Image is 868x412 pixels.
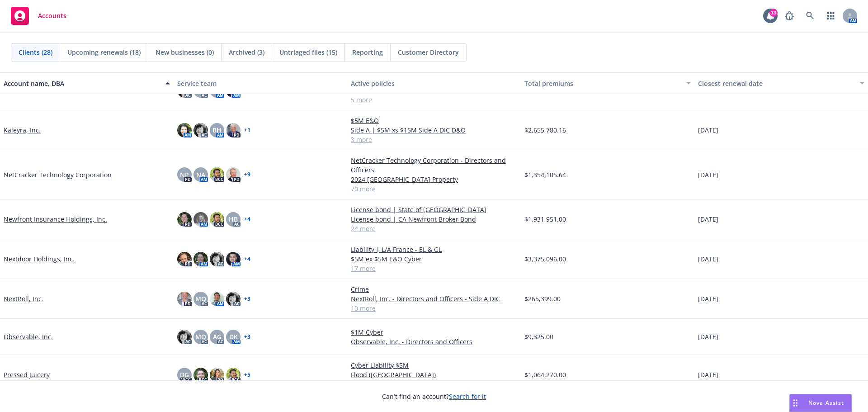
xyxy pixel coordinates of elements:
[822,7,840,25] a: Switch app
[213,332,222,341] span: AG
[698,79,854,88] div: Closest renewal date
[449,392,486,401] a: Search for it
[193,252,208,266] img: photo
[244,372,250,378] a: + 5
[226,123,241,137] img: photo
[801,7,819,25] a: Search
[351,360,517,370] a: Cyber Liability $5M
[7,3,70,28] a: Accounts
[4,370,50,379] a: Pressed Juicery
[780,7,798,25] a: Report a Bug
[226,368,241,382] img: photo
[226,252,241,266] img: photo
[698,332,718,341] span: [DATE]
[226,292,241,306] img: photo
[351,284,517,294] a: Crime
[698,254,718,264] span: [DATE]
[351,175,517,184] a: 2024 [GEOGRAPHIC_DATA] Property
[351,254,517,264] a: $5M ex $5M E&O Cyber
[524,170,566,180] span: $1,354,105.64
[521,72,694,94] button: Total premiums
[808,399,844,407] span: Nova Assist
[174,72,347,94] button: Service team
[351,95,517,104] a: 5 more
[351,116,517,125] a: $5M E&O
[524,294,561,303] span: $265,399.00
[177,330,192,344] img: photo
[4,214,107,224] a: Newfront Insurance Holdings, Inc.
[244,256,250,262] a: + 4
[351,264,517,273] a: 17 more
[244,172,250,177] a: + 9
[698,370,718,379] span: [DATE]
[698,214,718,224] span: [DATE]
[244,334,250,340] a: + 3
[351,125,517,135] a: Side A | $5M xs $15M Side A DIC D&O
[193,368,208,382] img: photo
[769,9,778,17] div: 13
[398,47,459,57] span: Customer Directory
[4,125,41,135] a: Kaleyra, Inc.
[210,252,224,266] img: photo
[210,292,224,306] img: photo
[156,47,214,57] span: New businesses (0)
[351,214,517,224] a: License bond | CA Newfront Broker Bond
[193,123,208,137] img: photo
[210,212,224,227] img: photo
[4,79,160,88] div: Account name, DBA
[4,170,112,180] a: NetCracker Technology Corporation
[4,254,75,264] a: Nextdoor Holdings, Inc.
[698,294,718,303] span: [DATE]
[195,332,206,341] span: MQ
[193,212,208,227] img: photo
[38,12,66,19] span: Accounts
[347,72,521,94] button: Active policies
[790,394,801,412] div: Drag to move
[196,170,205,180] span: NA
[351,205,517,214] a: License bond | State of [GEOGRAPHIC_DATA]
[210,167,224,182] img: photo
[351,184,517,194] a: 70 more
[229,47,264,57] span: Archived (3)
[210,368,224,382] img: photo
[351,303,517,313] a: 10 more
[244,217,250,222] a: + 4
[351,135,517,144] a: 3 more
[229,332,238,341] span: DK
[352,47,383,57] span: Reporting
[244,128,250,133] a: + 1
[698,170,718,180] span: [DATE]
[698,125,718,135] span: [DATE]
[4,294,43,303] a: NextRoll, Inc.
[4,332,53,341] a: Observable, Inc.
[524,79,681,88] div: Total premiums
[244,296,250,302] a: + 3
[229,214,238,224] span: HB
[524,214,566,224] span: $1,931,951.00
[382,392,486,401] span: Can't find an account?
[195,294,206,303] span: MQ
[177,252,192,266] img: photo
[524,370,566,379] span: $1,064,270.00
[524,125,566,135] span: $2,655,780.16
[177,79,344,88] div: Service team
[524,332,553,341] span: $9,325.00
[351,327,517,337] a: $1M Cyber
[180,170,189,180] span: NP
[694,72,868,94] button: Closest renewal date
[351,370,517,379] a: Flood ([GEOGRAPHIC_DATA])
[351,224,517,233] a: 24 more
[351,337,517,346] a: Observable, Inc. - Directors and Officers
[351,156,517,175] a: NetCracker Technology Corporation - Directors and Officers
[351,245,517,254] a: Liability | L/A France - EL & GL
[351,294,517,303] a: NextRoll, Inc. - Directors and Officers - Side A DIC
[177,212,192,227] img: photo
[279,47,337,57] span: Untriaged files (15)
[226,167,241,182] img: photo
